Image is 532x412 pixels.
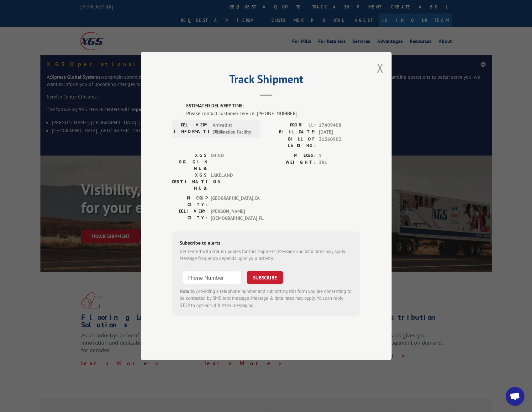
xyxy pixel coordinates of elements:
[172,208,208,222] label: DELIVERY CITY:
[319,129,360,136] span: [DATE]
[319,159,360,166] span: 391
[319,152,360,159] span: 1
[211,195,253,208] span: [GEOGRAPHIC_DATA] , CA
[211,208,253,222] span: [PERSON_NAME][DEMOGRAPHIC_DATA] , FL
[266,122,316,129] label: PROBILL:
[172,195,208,208] label: PICKUP CITY:
[319,136,360,149] span: 31360902
[213,122,255,136] span: Arrived at Destination Facility
[266,136,316,149] label: BILL OF LADING:
[180,239,353,248] div: Subscribe to alerts
[172,75,360,87] h2: Track Shipment
[506,387,524,406] a: Open chat
[266,159,316,166] label: WEIGHT:
[186,102,360,109] label: ESTIMATED DELIVERY TIME:
[172,172,208,192] label: XGS DESTINATION HUB:
[266,152,316,159] label: PIECES:
[180,288,191,294] strong: Note:
[180,288,353,309] div: by providing a telephone number and submitting this form you are consenting to be contacted by SM...
[182,271,242,284] input: Phone Number
[174,122,209,136] label: DELIVERY INFORMATION:
[172,152,208,172] label: XGS ORIGIN HUB:
[180,248,353,262] div: Get texted with status updates for this shipment. Message and data rates may apply. Message frequ...
[211,152,253,172] span: CHINO
[266,129,316,136] label: BILL DATE:
[211,172,253,192] span: LAKELAND
[377,60,384,76] button: Close modal
[247,271,283,284] button: SUBSCRIBE
[319,122,360,129] span: 17409408
[186,109,360,117] div: Please contact customer service: [PHONE_NUMBER].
